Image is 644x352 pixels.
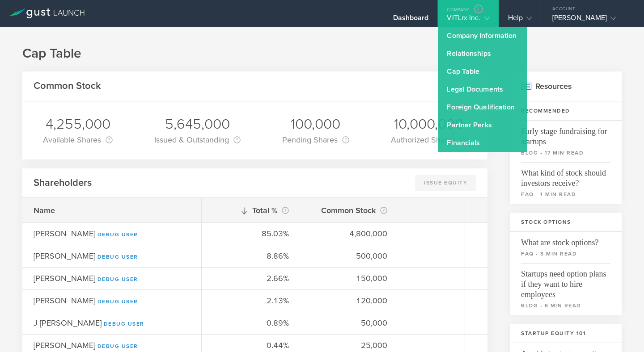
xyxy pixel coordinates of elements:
[34,228,190,239] div: [PERSON_NAME]
[510,213,622,232] h3: Stock Options
[521,250,610,258] small: faq - 3 min read
[521,232,610,248] span: What are stock options?
[97,254,138,260] a: Debug User
[391,134,467,146] div: Authorized Shares
[521,302,610,310] small: blog - 6 min read
[311,228,387,239] div: 4,800,000
[213,317,289,329] div: 0.89%
[521,162,610,189] span: What kind of stock should investors receive?
[282,115,349,134] div: 100,000
[311,317,387,329] div: 50,000
[510,324,622,343] h3: Startup Equity 101
[521,263,610,300] span: Startups need option plans if they want to hire employees
[43,115,113,134] div: 4,255,000
[22,45,622,63] h1: Cap Table
[213,204,289,217] div: Total %
[508,13,532,27] div: Help
[521,190,610,198] small: faq - 1 min read
[43,134,113,146] div: Available Shares
[510,101,622,121] h3: Recommended
[34,272,190,284] div: [PERSON_NAME]
[97,343,138,349] a: Debug User
[97,276,138,282] a: Debug User
[213,250,289,262] div: 8.86%
[34,80,101,92] h2: Common Stock
[213,295,289,306] div: 2.13%
[104,321,144,327] a: Debug User
[447,13,489,27] div: VITLrx Inc.
[510,232,622,263] a: What are stock options?faq - 3 min read
[34,295,190,306] div: [PERSON_NAME]
[311,204,387,217] div: Common Stock
[34,339,190,351] div: [PERSON_NAME]
[510,162,622,204] a: What kind of stock should investors receive?faq - 1 min read
[213,228,289,239] div: 85.03%
[97,231,138,238] a: Debug User
[154,134,241,146] div: Issued & Outstanding
[213,339,289,351] div: 0.44%
[311,272,387,284] div: 150,000
[391,115,467,134] div: 10,000,000
[510,121,622,162] a: Early stage fundraising for startupsblog - 17 min read
[393,13,429,27] div: Dashboard
[34,176,92,189] h2: Shareholders
[521,149,610,157] small: blog - 17 min read
[510,263,622,315] a: Startups need option plans if they want to hire employeesblog - 6 min read
[213,272,289,284] div: 2.66%
[282,134,349,146] div: Pending Shares
[34,205,190,216] div: Name
[521,121,610,147] span: Early stage fundraising for startups
[97,298,138,305] a: Debug User
[154,115,241,134] div: 5,645,000
[311,250,387,262] div: 500,000
[510,71,622,101] h2: Resources
[311,339,387,351] div: 25,000
[34,317,190,329] div: J [PERSON_NAME]
[34,250,190,262] div: [PERSON_NAME]
[311,295,387,306] div: 120,000
[552,13,628,27] div: [PERSON_NAME]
